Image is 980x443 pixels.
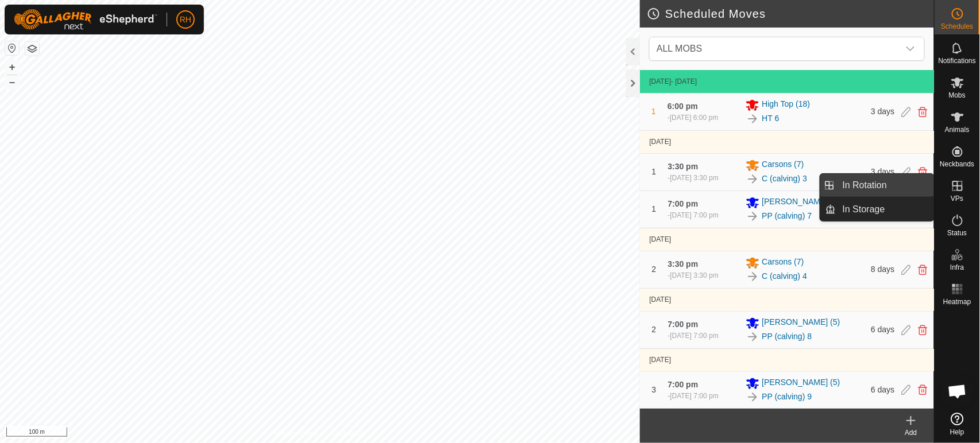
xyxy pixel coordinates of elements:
span: 1 [651,107,656,116]
span: 3:30 pm [668,162,698,171]
span: Heatmap [943,298,971,305]
span: 7:00 pm [668,380,698,389]
a: HT 6 [762,112,779,125]
span: VPs [951,195,963,202]
span: [DATE] 7:00 pm [670,392,718,400]
span: Animals [945,126,970,133]
div: Open chat [940,374,975,409]
div: Add [888,428,934,438]
span: In Storage [843,203,885,216]
li: In Rotation [820,174,934,197]
span: 8 days [871,265,894,274]
span: Notifications [939,57,976,64]
span: Infra [950,264,964,271]
span: Status [947,230,967,236]
span: RH [180,14,191,26]
span: 3:30 pm [668,259,698,269]
img: To [746,390,759,404]
span: [DATE] [649,138,671,146]
span: 7:00 pm [668,199,698,208]
span: [DATE] 3:30 pm [670,174,718,182]
span: [DATE] 6:00 pm [670,114,718,122]
span: 3 [651,385,656,394]
div: - [668,173,718,183]
img: To [746,172,759,186]
span: [DATE] [649,77,671,86]
span: [DATE] [649,356,671,364]
li: In Storage [820,198,934,221]
span: In Rotation [843,178,887,192]
span: [DATE] [649,296,671,304]
h2: Scheduled Moves [647,7,934,21]
span: 2 [651,325,656,334]
span: - [DATE] [671,77,697,86]
span: Carsons (7) [762,256,804,270]
div: - [668,210,718,220]
span: 7:00 pm [668,320,698,329]
span: [DATE] 7:00 pm [670,211,718,219]
span: Carsons (7) [762,158,804,172]
a: PP (calving) 7 [762,210,812,222]
a: In Storage [836,198,934,221]
a: C (calving) 4 [762,270,807,282]
span: 3 days [871,107,894,116]
div: - [668,112,718,123]
img: To [746,209,759,223]
div: - [668,270,718,281]
a: PP (calving) 9 [762,391,812,403]
img: To [746,330,759,344]
span: ALL MOBS [652,37,899,60]
span: 2 [651,265,656,274]
span: 3 days [871,167,894,176]
span: [DATE] 3:30 pm [670,271,718,279]
img: Gallagher Logo [14,9,157,30]
span: [DATE] [649,235,671,243]
span: Mobs [949,92,966,99]
span: Help [950,429,964,436]
a: Contact Us [331,428,365,438]
a: Help [935,408,980,440]
button: – [5,75,19,89]
button: + [5,60,19,74]
span: [PERSON_NAME] (5) [762,316,840,330]
a: C (calving) 3 [762,173,807,185]
div: - [668,331,718,341]
span: High Top (18) [762,98,810,112]
div: - [668,391,718,401]
span: 6 days [871,385,894,394]
button: Reset Map [5,41,19,55]
a: Privacy Policy [275,428,318,438]
span: [DATE] 7:00 pm [670,332,718,340]
a: In Rotation [836,174,934,197]
span: 1 [651,167,656,176]
span: 1 [651,204,656,213]
span: 6 days [871,325,894,334]
span: Neckbands [940,161,974,168]
span: [PERSON_NAME] (5) [762,376,840,390]
img: To [746,112,759,126]
button: Map Layers [25,42,39,56]
span: [PERSON_NAME] (5) [762,196,840,209]
span: Schedules [941,23,973,30]
span: 6:00 pm [668,102,698,111]
img: To [746,270,759,283]
a: PP (calving) 8 [762,331,812,343]
span: ALL MOBS [657,44,702,53]
div: dropdown trigger [899,37,922,60]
